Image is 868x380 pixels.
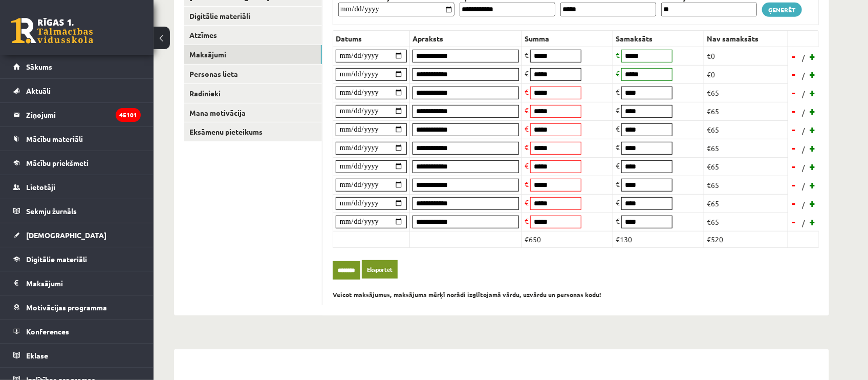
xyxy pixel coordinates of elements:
a: - [789,140,799,156]
legend: Ziņojumi [26,103,141,126]
a: Radinieki [184,84,322,103]
span: / [801,218,806,228]
td: €65 [704,139,788,157]
a: Maksājumi [184,45,322,64]
span: / [801,125,806,136]
span: [DEMOGRAPHIC_DATA] [26,230,106,240]
span: Mācību materiāli [26,134,83,143]
td: €130 [613,231,704,247]
a: + [808,122,818,137]
td: €65 [704,102,788,120]
a: + [808,177,818,193]
span: € [616,198,620,207]
a: Eklase [13,344,141,367]
a: Ziņojumi45101 [13,103,141,126]
a: - [789,159,799,174]
a: - [789,67,799,82]
th: Apraksts [410,30,522,47]
span: Lietotāji [26,182,55,192]
a: + [808,214,818,229]
span: € [525,124,529,133]
span: Mācību priekšmeti [26,158,89,167]
td: €0 [704,65,788,83]
span: Digitālie materiāli [26,255,87,264]
span: / [801,199,806,210]
span: Sekmju žurnāls [26,206,77,216]
td: €0 [704,47,788,65]
span: / [801,107,806,118]
span: € [525,105,529,115]
span: Aktuāli [26,86,51,95]
span: € [616,161,620,170]
span: € [525,198,529,207]
a: Aktuāli [13,79,141,102]
span: € [616,216,620,225]
span: € [616,124,620,133]
a: Atzīmes [184,26,322,45]
td: €520 [704,231,788,247]
th: Datums [333,30,410,47]
a: Ģenerēt [762,3,802,17]
span: / [801,52,806,63]
td: €65 [704,194,788,213]
td: €65 [704,157,788,176]
a: Sekmju žurnāls [13,199,141,223]
span: / [801,162,806,173]
th: Samaksāts [613,30,704,47]
a: - [789,103,799,119]
span: € [616,105,620,115]
span: € [616,50,620,59]
td: €650 [522,231,613,247]
b: Veicot maksājumus, maksājuma mērķī norādi izglītojamā vārdu, uzvārdu un personas kodu! [333,290,601,299]
i: 45101 [116,108,141,122]
a: - [789,122,799,137]
a: Digitālie materiāli [184,7,322,26]
a: + [808,196,818,211]
th: Nav samaksāts [704,30,788,47]
td: €65 [704,176,788,194]
a: Sākums [13,55,141,78]
span: € [525,179,529,188]
span: € [616,87,620,96]
span: € [525,142,529,152]
span: € [525,69,529,78]
a: Eksportēt [362,260,398,279]
td: €65 [704,213,788,231]
a: + [808,67,818,82]
span: Motivācijas programma [26,303,107,312]
a: Digitālie materiāli [13,247,141,271]
a: Maksājumi [13,271,141,295]
a: Mana motivācija [184,103,322,122]
a: Lietotāji [13,175,141,199]
a: Personas lieta [184,65,322,83]
a: [DEMOGRAPHIC_DATA] [13,223,141,247]
a: + [808,140,818,156]
span: € [525,216,529,225]
span: € [525,87,529,96]
a: Mācību priekšmeti [13,151,141,175]
a: Motivācijas programma [13,295,141,319]
a: + [808,159,818,174]
a: - [789,214,799,229]
a: + [808,85,818,100]
span: € [525,50,529,59]
a: Konferences [13,320,141,343]
td: €65 [704,120,788,139]
span: / [801,89,806,99]
a: + [808,103,818,119]
span: Konferences [26,327,69,336]
td: €65 [704,83,788,102]
span: / [801,181,806,192]
span: Sākums [26,62,52,71]
a: - [789,49,799,64]
span: € [525,161,529,170]
th: Summa [522,30,613,47]
a: - [789,177,799,193]
span: € [616,142,620,152]
a: Eksāmenu pieteikums [184,122,322,141]
a: Rīgas 1. Tālmācības vidusskola [11,18,93,44]
span: / [801,144,806,155]
span: € [616,179,620,188]
span: / [801,70,806,81]
span: € [616,69,620,78]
